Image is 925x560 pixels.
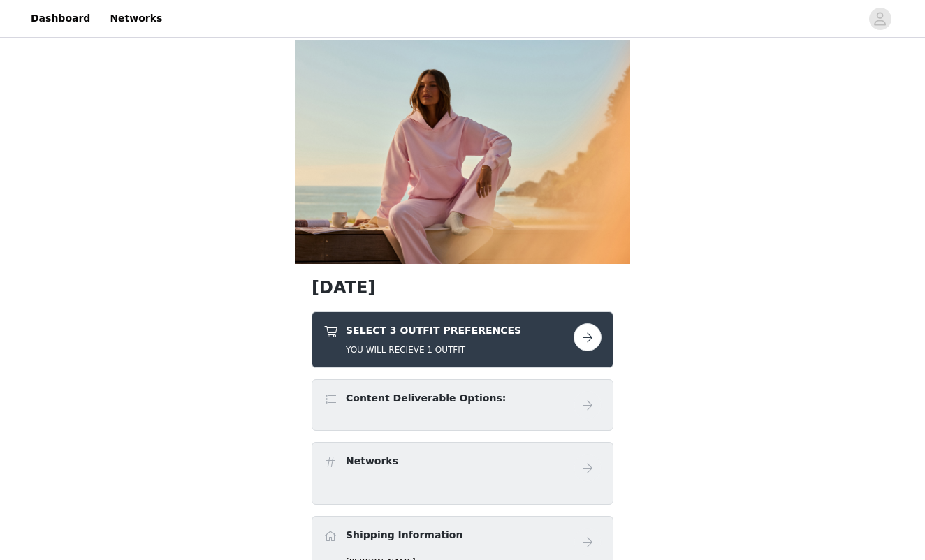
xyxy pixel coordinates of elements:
[312,379,613,431] div: Content Deliverable Options:
[346,344,521,356] h5: YOU WILL RECIEVE 1 OUTFIT
[312,442,613,505] div: Networks
[346,528,462,543] h4: Shipping Information
[312,311,613,368] div: SELECT 3 OUTFIT PREFERENCES
[346,391,506,406] h4: Content Deliverable Options:
[346,323,521,338] h4: SELECT 3 OUTFIT PREFERENCES
[346,454,398,469] h4: Networks
[312,275,613,300] h1: [DATE]
[22,3,99,34] a: Dashboard
[873,8,887,30] div: avatar
[101,3,170,34] a: Networks
[295,40,630,264] img: campaign image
